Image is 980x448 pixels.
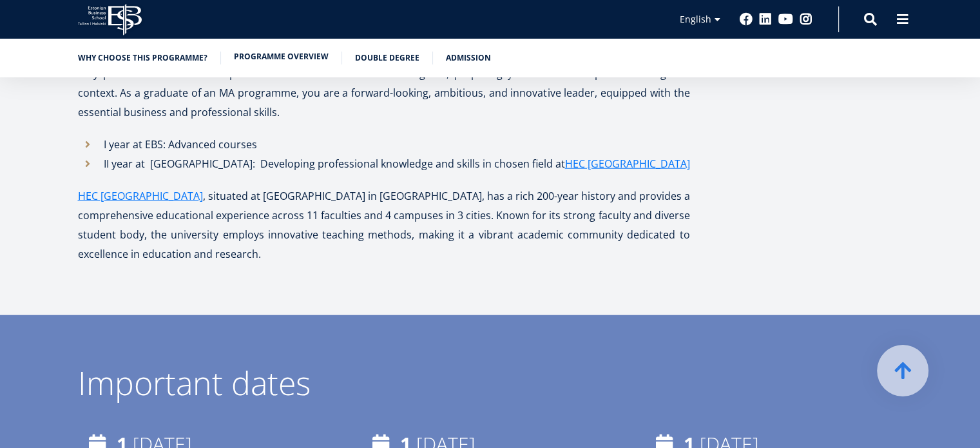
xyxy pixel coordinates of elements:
a: Double Degree [355,52,419,64]
a: Admission [446,52,491,64]
input: MA in International Management [3,180,12,188]
a: Facebook [740,13,753,26]
a: Linkedin [759,13,772,26]
a: Youtube [778,13,793,26]
a: HEC [GEOGRAPHIC_DATA] [565,154,690,173]
a: Instagram [800,13,812,26]
p: , situated at [GEOGRAPHIC_DATA] in [GEOGRAPHIC_DATA], has a rich 200-year history and provides a ... [78,186,690,264]
li: I year at EBS: Advanced courses [78,135,690,154]
div: Important dates [78,367,903,399]
a: Programme overview [234,50,329,63]
li: II year at [GEOGRAPHIC_DATA]: Developing professional knowledge and skills in chosen field at [78,154,690,173]
span: Last Name [306,1,347,12]
a: HEC [GEOGRAPHIC_DATA] [78,186,203,206]
span: MA in International Management [15,179,142,191]
a: Why choose this programme? [78,52,207,64]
